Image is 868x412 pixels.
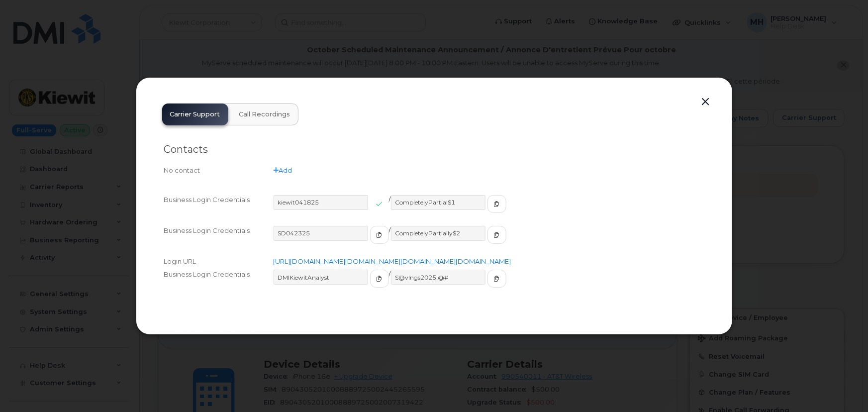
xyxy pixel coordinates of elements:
[487,195,506,213] button: copy to clipboard
[164,226,274,253] div: Business Login Credentials
[164,143,704,156] h2: Contacts
[164,257,274,266] div: Login URL
[370,270,389,288] button: copy to clipboard
[274,270,704,297] div: /
[487,226,506,244] button: copy to clipboard
[164,166,274,175] div: No contact
[370,195,389,213] button: copy to clipboard
[825,369,861,405] iframe: Messenger Launcher
[164,195,274,222] div: Business Login Credentials
[274,166,292,174] a: Add
[164,270,274,297] div: Business Login Credentials
[487,270,506,288] button: copy to clipboard
[274,226,704,253] div: /
[274,195,704,222] div: /
[239,110,290,118] span: Call Recordings
[274,257,511,265] a: [URL][DOMAIN_NAME][DOMAIN_NAME][DOMAIN_NAME][DOMAIN_NAME]
[370,226,389,244] button: copy to clipboard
